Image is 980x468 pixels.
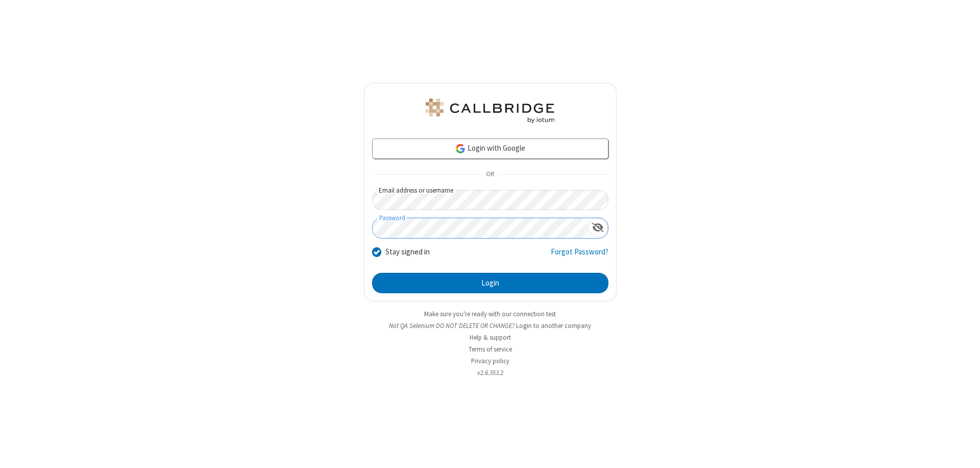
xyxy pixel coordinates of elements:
li: Not QA Selenium DO NOT DELETE OR CHANGE? [364,321,617,331]
a: Help & support [470,333,511,342]
button: Login to another company [516,321,591,331]
a: Privacy policy [471,357,509,365]
a: Make sure you're ready with our connection test [424,310,556,318]
span: OR [482,168,498,182]
label: Stay signed in [385,246,430,258]
a: Login with Google [372,138,608,159]
a: Terms of service [469,345,512,354]
li: v2.6.353.2 [364,368,617,378]
button: Login [372,273,608,293]
a: Forgot Password? [551,246,608,266]
img: google-icon.png [455,143,466,154]
div: Show password [588,218,608,237]
input: Password [373,218,588,238]
input: Email address or username [372,190,608,210]
img: QA Selenium DO NOT DELETE OR CHANGE [424,99,556,123]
